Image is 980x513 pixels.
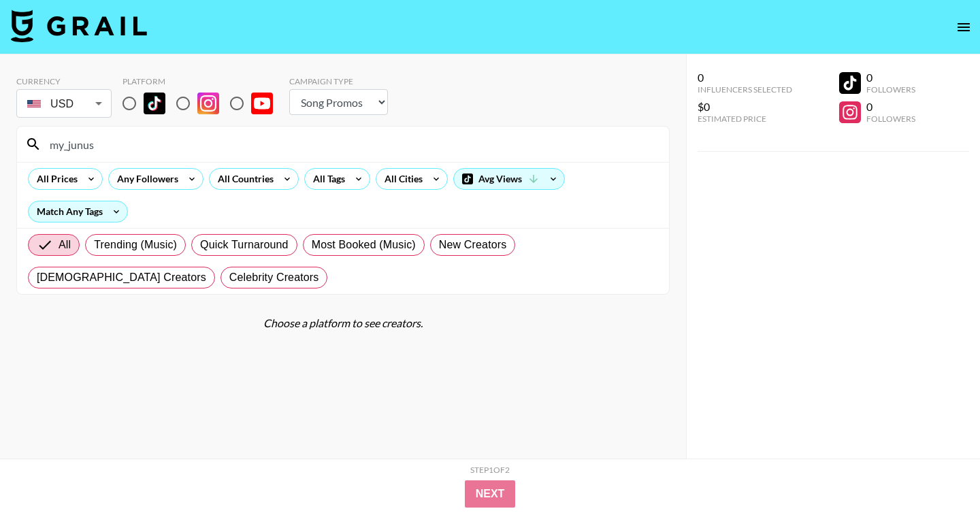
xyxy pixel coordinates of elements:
[37,269,206,286] span: [DEMOGRAPHIC_DATA] Creators
[229,269,319,286] span: Celebrity Creators
[144,93,165,114] img: TikTok
[866,100,915,114] div: 0
[94,237,177,253] span: Trending (Music)
[200,237,289,253] span: Quick Turnaround
[866,71,915,84] div: 0
[289,76,388,86] div: Campaign Type
[29,169,80,189] div: All Prices
[122,76,284,86] div: Platform
[866,84,915,95] div: Followers
[305,169,348,189] div: All Tags
[470,465,510,475] div: Step 1 of 2
[912,445,964,497] iframe: Drift Widget Chat Controller
[109,169,181,189] div: Any Followers
[454,169,564,189] div: Avg Views
[251,93,273,114] img: YouTube
[210,169,276,189] div: All Countries
[16,76,112,86] div: Currency
[866,114,915,124] div: Followers
[698,100,792,114] div: $0
[698,71,792,84] div: 0
[439,237,507,253] span: New Creators
[698,114,792,124] div: Estimated Price
[197,93,219,114] img: Instagram
[950,14,977,41] button: open drawer
[698,84,792,95] div: Influencers Selected
[465,480,516,508] button: Next
[29,201,127,222] div: Match Any Tags
[11,10,147,42] img: Grail Talent
[312,237,416,253] span: Most Booked (Music)
[16,316,670,330] div: Choose a platform to see creators.
[19,92,109,116] div: USD
[59,237,71,253] span: All
[42,133,661,155] input: Search by User Name
[376,169,425,189] div: All Cities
